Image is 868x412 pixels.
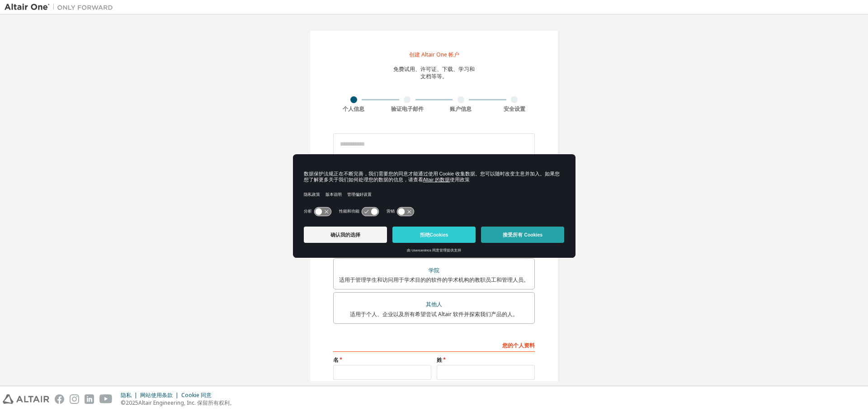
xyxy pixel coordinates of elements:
font: 个人信息 [343,105,364,113]
font: 您的个人资料 [502,341,535,349]
font: 文档等等。 [420,72,448,80]
font: 适用于管理学生和访问用于学术目的的软件的学术机构的教职员工和管理人员。 [339,276,529,284]
img: linkedin.svg [85,394,94,404]
img: youtube.svg [99,394,113,404]
img: 牵牛星一号 [5,3,118,12]
font: 适用于个人、企业以及所有希望尝试 Altair 软件并探索我们产品的人。 [350,310,518,318]
font: 2025 [126,399,138,407]
font: 创建 Altair One 帐户 [409,51,459,58]
font: 安全设置 [504,105,525,113]
font: © [121,399,126,407]
img: altair_logo.svg [3,394,49,404]
font: 验证电子邮件 [391,105,424,113]
font: 免费试用、许可证、下载、学习和 [393,65,475,73]
img: instagram.svg [70,394,79,404]
font: Cookie 同意 [181,391,212,399]
font: 姓 [437,356,442,364]
font: 名 [333,356,339,364]
font: 学院 [429,266,439,274]
font: 网站使用条款 [140,391,173,399]
font: Altair Engineering, Inc. 保留所有权利。 [138,399,235,407]
img: facebook.svg [55,394,64,404]
font: 其他人 [426,300,442,308]
font: 隐私 [121,391,132,399]
font: 账户信息 [450,105,472,113]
